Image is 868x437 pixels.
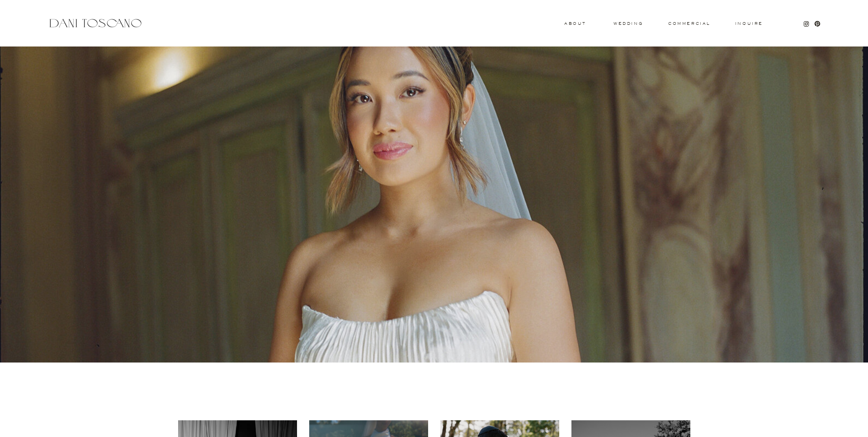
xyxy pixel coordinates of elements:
a: commercial [668,22,710,25]
a: About [564,22,584,25]
a: wedding [613,22,643,25]
a: Inquire [735,22,764,26]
